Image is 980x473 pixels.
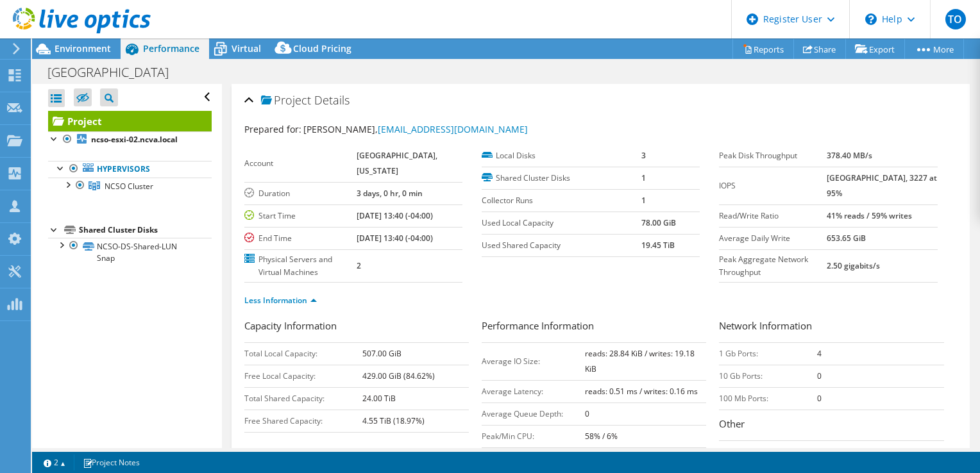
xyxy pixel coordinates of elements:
[827,172,937,199] b: [GEOGRAPHIC_DATA], 3227 at 95%
[378,123,528,135] a: [EMAIL_ADDRESS][DOMAIN_NAME]
[482,239,641,252] label: Used Shared Capacity
[827,446,836,457] b: 20
[357,260,361,271] b: 2
[48,178,212,194] a: NCSO Cluster
[35,454,74,470] a: 2
[244,319,469,336] h3: Capacity Information
[482,217,641,229] label: Used Local Capacity
[261,94,311,107] span: Project
[719,365,816,387] td: 10 Gb Ports:
[143,42,199,54] span: Performance
[482,425,585,447] td: Peak/Min CPU:
[719,342,816,365] td: 1 Gb Ports:
[244,365,362,387] td: Free Local Capacity:
[482,342,585,380] td: Average IO Size:
[244,157,357,170] label: Account
[482,319,706,336] h3: Performance Information
[314,92,350,108] span: Details
[585,386,698,397] b: reads: 0.51 ms / writes: 0.16 ms
[719,149,826,162] label: Peak Disk Throughput
[482,149,641,162] label: Local Disks
[244,187,357,200] label: Duration
[719,319,943,336] h3: Network Information
[362,393,396,404] b: 24.00 TiB
[482,380,585,402] td: Average Latency:
[244,253,357,279] label: Physical Servers and Virtual Machines
[357,233,433,244] b: [DATE] 13:40 (-04:00)
[817,393,822,404] b: 0
[719,387,816,410] td: 100 Mb Ports:
[303,123,528,135] span: [PERSON_NAME],
[55,42,111,54] span: Environment
[732,39,794,59] a: Reports
[244,210,357,222] label: Start Time
[244,342,362,365] td: Total Local Capacity:
[482,194,641,207] label: Collector Runs
[244,387,362,410] td: Total Shared Capacity:
[641,150,646,161] b: 3
[641,172,646,183] b: 1
[641,195,646,206] b: 1
[793,39,846,59] a: Share
[817,370,822,381] b: 0
[42,65,189,79] h1: [GEOGRAPHIC_DATA]
[244,410,362,432] td: Free Shared Capacity:
[719,179,826,192] label: IOPS
[362,370,435,381] b: 429.00 GiB (84.62%)
[48,238,212,266] a: NCSO-DS-Shared-LUN Snap
[719,417,943,434] h3: Other
[48,111,212,131] a: Project
[845,39,905,59] a: Export
[48,161,212,178] a: Hypervisors
[719,210,826,222] label: Read/Write Ratio
[357,210,433,221] b: [DATE] 13:40 (-04:00)
[719,440,827,463] td: Guest VM Count:
[719,253,826,279] label: Peak Aggregate Network Throughput
[865,13,877,25] svg: \n
[293,42,351,54] span: Cloud Pricing
[904,39,964,59] a: More
[362,348,401,359] b: 507.00 GiB
[357,150,437,176] b: [GEOGRAPHIC_DATA], [US_STATE]
[945,9,966,29] span: TO
[48,131,212,148] a: ncso-esxi-02.ncva.local
[827,260,880,271] b: 2.50 gigabits/s
[585,408,589,419] b: 0
[362,415,425,426] b: 4.55 TiB (18.97%)
[74,454,149,470] a: Project Notes
[482,402,585,425] td: Average Queue Depth:
[244,232,357,245] label: End Time
[244,295,317,306] a: Less Information
[585,431,618,442] b: 58% / 6%
[817,348,822,359] b: 4
[232,42,261,54] span: Virtual
[482,172,641,185] label: Shared Cluster Disks
[827,210,912,221] b: 41% reads / 59% writes
[827,233,866,244] b: 653.65 GiB
[79,222,212,238] div: Shared Cluster Disks
[719,232,826,245] label: Average Daily Write
[91,134,178,145] b: ncso-esxi-02.ncva.local
[641,240,675,251] b: 19.45 TiB
[244,123,301,135] label: Prepared for:
[105,181,153,192] span: NCSO Cluster
[585,348,695,374] b: reads: 28.84 KiB / writes: 19.18 KiB
[827,150,872,161] b: 378.40 MB/s
[641,217,676,228] b: 78.00 GiB
[357,188,423,199] b: 3 days, 0 hr, 0 min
